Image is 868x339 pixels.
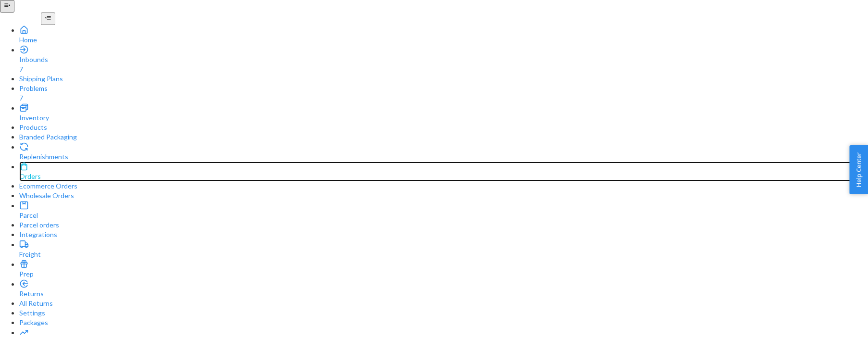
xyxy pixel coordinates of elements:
[19,172,868,181] div: Orders
[19,84,868,93] div: Problems
[19,318,868,327] a: Packages
[19,25,868,45] a: Home
[19,250,868,259] div: Freight
[19,84,868,103] a: Problems7
[19,289,868,299] div: Returns
[19,191,868,201] a: Wholesale Orders
[19,123,868,132] a: Products
[41,13,55,25] button: Close Navigation
[19,74,868,84] a: Shipping Plans
[19,103,868,123] a: Inventory
[19,35,868,45] div: Home
[19,45,868,74] a: Inbounds7
[19,259,868,279] a: Prep
[19,299,868,308] a: All Returns
[849,145,868,194] button: Help Center
[19,279,868,299] a: Returns
[19,142,868,162] a: Replenishments
[19,181,868,191] a: Ecommerce Orders
[19,93,868,103] div: 7
[19,211,868,220] div: Parcel
[19,239,868,259] a: Freight
[19,308,868,318] a: Settings
[19,132,868,142] a: Branded Packaging
[19,162,868,181] a: Orders
[19,55,868,64] div: Inbounds
[19,152,868,162] div: Replenishments
[19,64,868,74] div: 7
[19,220,868,230] a: Parcel orders
[19,230,868,239] a: Integrations
[19,113,868,123] div: Inventory
[19,269,868,279] div: Prep
[19,201,868,220] a: Parcel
